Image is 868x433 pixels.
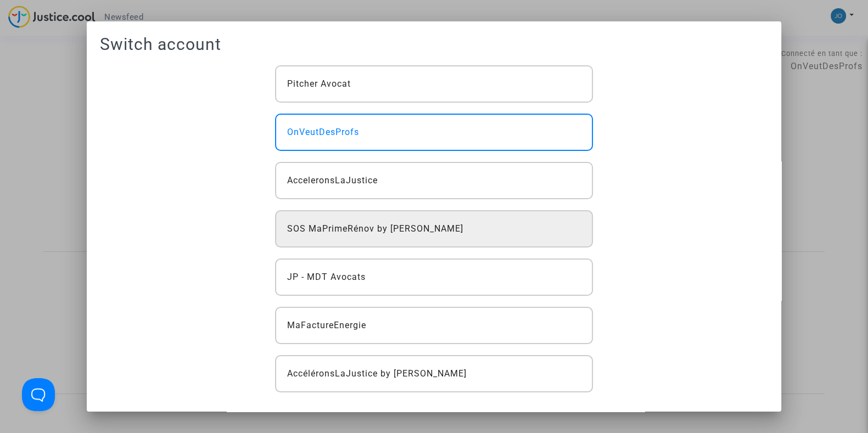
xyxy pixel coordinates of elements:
[100,35,768,54] h1: Switch account
[287,174,378,187] span: AcceleronsLaJustice
[44,64,53,72] img: tab_domain_overview_orange.svg
[287,77,351,91] span: Pitcher Avocat
[57,65,85,72] div: Domaine
[29,29,124,37] div: Domaine: [DOMAIN_NAME]
[125,64,133,72] img: tab_keywords_by_traffic_grey.svg
[18,18,26,26] img: logo_orange.svg
[22,378,55,411] iframe: Help Scout Beacon - Open
[137,65,168,72] div: Mots-clés
[287,367,467,380] span: AccéléronsLaJustice by [PERSON_NAME]
[287,126,359,139] span: OnVeutDesProfs
[287,319,366,332] span: MaFactureEnergie
[287,222,463,235] span: SOS MaPrimeRénov by [PERSON_NAME]
[287,271,366,284] span: JP - MDT Avocats
[31,18,54,26] div: v 4.0.25
[18,29,26,37] img: website_grey.svg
